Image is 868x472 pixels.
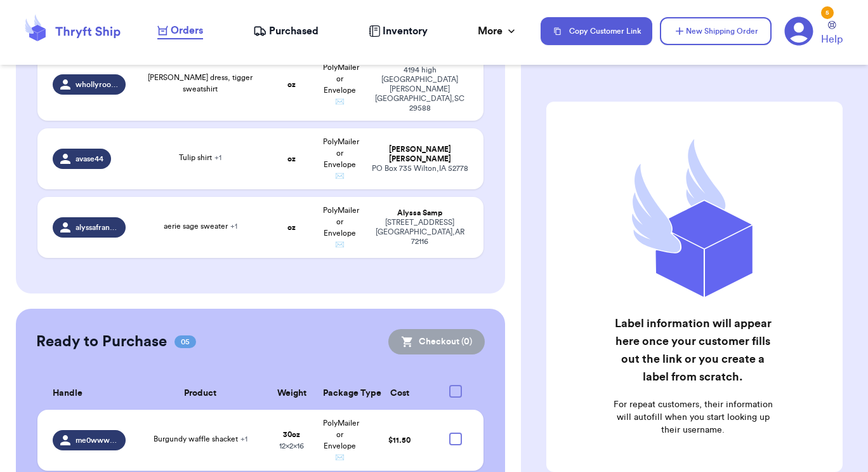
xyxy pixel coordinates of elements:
[287,81,296,88] strong: oz
[287,155,296,163] strong: oz
[821,32,843,47] span: Help
[287,224,296,231] strong: oz
[660,17,772,45] button: New Shipping Order
[541,17,652,45] button: Copy Customer Link
[240,435,247,443] span: + 1
[784,17,813,46] a: 5
[364,377,435,410] th: Cost
[388,329,485,354] button: Checkout (0)
[164,222,237,230] span: aerie sage sweater
[369,24,428,39] a: Inventory
[388,436,411,444] span: $ 11.50
[148,74,253,93] span: [PERSON_NAME] dress, tigger sweatshirt
[323,138,359,180] span: PolyMailer or Envelope ✉️
[611,398,775,436] p: For repeat customers, their information will autofill when you start looking up their username.
[315,377,364,410] th: Package Type
[171,23,203,38] span: Orders
[371,218,468,246] div: [STREET_ADDRESS] [GEOGRAPHIC_DATA] , AR 72116
[821,6,834,19] div: 5
[383,24,428,39] span: Inventory
[179,154,221,161] span: Tulip shirt
[76,79,118,90] span: whollyrootedwellness
[214,154,221,161] span: + 1
[253,24,319,39] a: Purchased
[53,387,82,400] span: Handle
[133,377,268,410] th: Product
[269,24,319,39] span: Purchased
[76,435,118,445] span: me0wwwnie
[268,377,316,410] th: Weight
[371,65,468,113] div: 4194 high [GEOGRAPHIC_DATA][PERSON_NAME] [GEOGRAPHIC_DATA] , SC 29588
[154,435,247,443] span: Burgundy waffle shacket
[279,442,304,450] span: 12 x 2 x 16
[371,208,468,218] div: Alyssa Samp
[76,154,103,164] span: avase44
[371,164,468,173] div: PO Box 735 Wilton , IA 52778
[371,145,468,164] div: [PERSON_NAME] [PERSON_NAME]
[283,431,300,438] strong: 30 oz
[611,314,775,386] h2: Label information will appear here once your customer fills out the link or you create a label fr...
[157,23,203,39] a: Orders
[230,222,237,230] span: + 1
[323,419,359,461] span: PolyMailer or Envelope ✉️
[323,206,359,248] span: PolyMailer or Envelope ✉️
[76,222,118,233] span: alyssafrankie
[821,21,843,47] a: Help
[36,332,167,352] h2: Ready to Purchase
[478,24,518,39] div: More
[174,335,196,348] span: 05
